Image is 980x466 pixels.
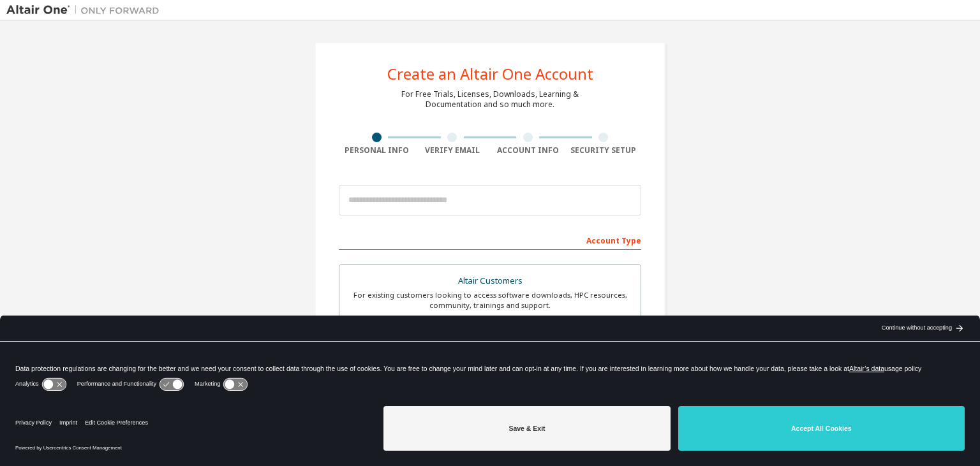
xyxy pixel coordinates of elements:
div: For Free Trials, Licenses, Downloads, Learning & Documentation and so much more. [401,89,579,110]
div: For existing customers looking to access software downloads, HPC resources, community, trainings ... [347,290,633,310]
div: Account Info [490,145,566,156]
img: Altair One [6,4,166,17]
div: Altair Customers [347,272,633,290]
div: Personal Info [339,145,415,156]
div: Security Setup [566,145,642,156]
div: Create an Altair One Account [387,66,593,82]
div: Verify Email [415,145,491,156]
div: Account Type [339,229,641,250]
